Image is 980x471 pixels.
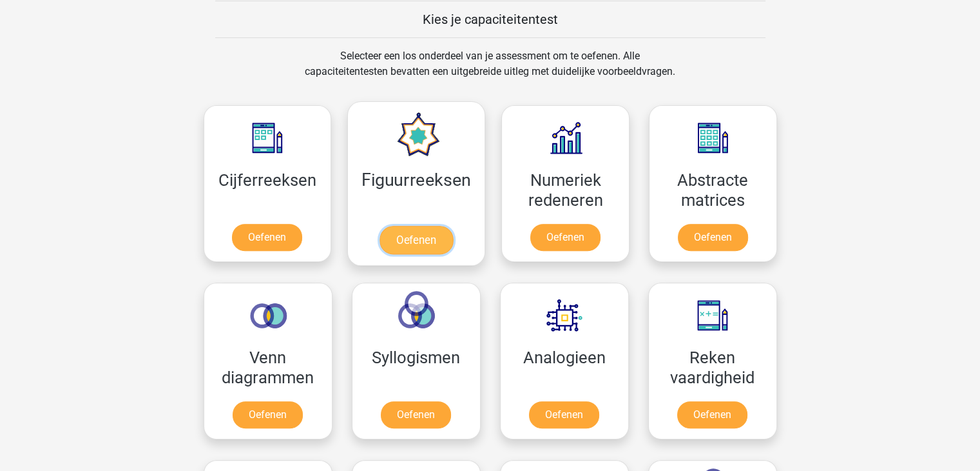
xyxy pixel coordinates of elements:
a: Oefenen [678,224,748,251]
a: Oefenen [233,401,303,428]
a: Oefenen [530,224,600,251]
a: Oefenen [232,224,302,251]
div: Selecteer een los onderdeel van je assessment om te oefenen. Alle capaciteitentesten bevatten een... [293,48,687,95]
a: Oefenen [677,401,747,428]
a: Oefenen [529,401,599,428]
a: Oefenen [380,226,453,254]
h5: Kies je capaciteitentest [215,12,765,27]
a: Oefenen [381,401,451,428]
